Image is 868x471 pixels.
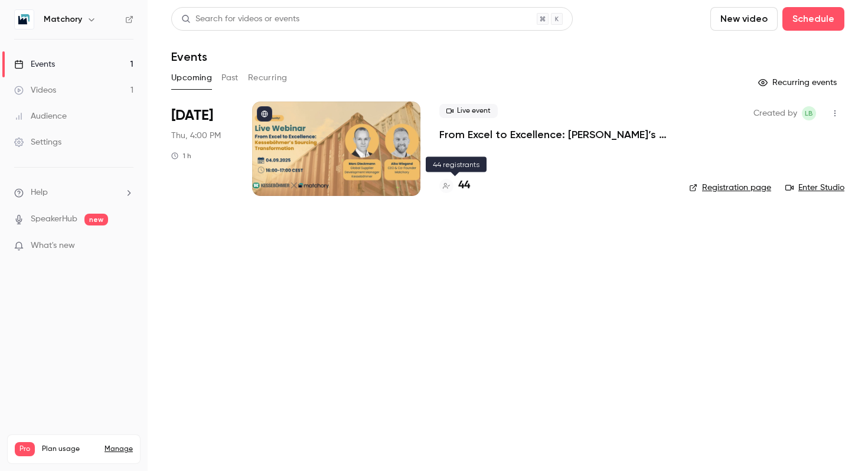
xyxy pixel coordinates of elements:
[171,50,207,64] h1: Events
[15,442,35,456] span: Pro
[171,130,221,142] span: Thu, 4:00 PM
[84,214,108,225] span: new
[439,178,470,194] a: 44
[15,10,34,29] img: Matchory
[689,182,771,194] a: Registration page
[181,13,299,25] div: Search for videos or events
[14,58,55,70] div: Events
[805,106,813,120] span: LB
[171,68,212,87] button: Upcoming
[14,187,133,199] li: help-dropdown-opener
[458,178,470,194] h4: 44
[171,102,233,196] div: Sep 4 Thu, 4:00 PM (Europe/Berlin)
[14,136,61,148] div: Settings
[31,240,75,252] span: What's new
[221,68,239,87] button: Past
[753,73,844,92] button: Recurring events
[802,106,816,120] span: Laura Banciu
[14,84,56,96] div: Videos
[753,106,797,120] span: Created by
[105,444,133,454] a: Manage
[171,106,213,125] span: [DATE]
[44,14,82,25] h6: Matchory
[248,68,288,87] button: Recurring
[171,151,191,161] div: 1 h
[14,110,67,122] div: Audience
[785,182,844,194] a: Enter Studio
[42,444,97,454] span: Plan usage
[31,213,77,225] a: SpeakerHub
[782,7,844,31] button: Schedule
[31,187,48,199] span: Help
[710,7,778,31] button: New video
[439,127,670,142] a: From Excel to Excellence: [PERSON_NAME]’s Sourcing Transformation
[439,104,498,118] span: Live event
